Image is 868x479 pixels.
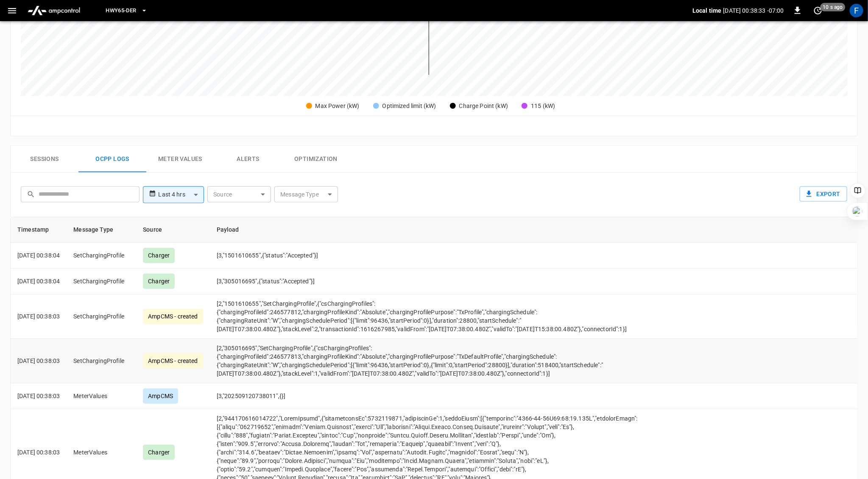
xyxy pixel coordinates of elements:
p: [DATE] 00:38:03 [17,392,60,400]
div: Charger [143,248,175,263]
div: Last 4 hrs [158,187,204,203]
th: Message Type [67,217,136,243]
th: Timestamp [11,217,67,243]
button: Export [800,186,847,202]
th: Source [136,217,209,243]
img: ampcontrol.io logo [24,3,84,19]
td: SetChargingProfile [67,294,136,339]
td: [2,"1501610655","SetChargingProfile",{"csChargingProfiles":{"chargingProfileId":246577812,"chargi... [210,294,659,339]
div: Charger [143,274,175,289]
td: [3,"1501610655",{"status":"Accepted"}] [210,243,659,269]
p: [DATE] 00:38:03 [17,312,60,321]
td: MeterValues [67,383,136,409]
button: Sessions [11,146,78,173]
div: Charger [143,445,175,460]
div: 115 (kW) [531,102,555,111]
button: HWY65-DER [102,3,151,19]
td: SetChargingProfile [67,269,136,294]
div: Charge Point (kW) [459,102,508,111]
button: Optimization [282,146,350,173]
div: AmpCMS - created [143,353,203,368]
th: Payload [210,217,659,243]
p: [DATE] 00:38:04 [17,251,60,260]
span: 10 s ago [821,3,846,11]
p: [DATE] 00:38:03 [17,357,60,365]
td: [3,"305016695",{"status":"Accepted"}] [210,269,659,294]
td: [3,"202509120738011",{}] [210,383,659,409]
div: AmpCMS - created [143,309,203,324]
td: SetChargingProfile [67,339,136,383]
p: [DATE] 00:38:04 [17,277,60,285]
td: SetChargingProfile [67,243,136,269]
button: set refresh interval [811,4,825,17]
p: [DATE] 00:38:03 [17,448,60,457]
p: Local time [692,6,722,15]
p: [DATE] 00:38:33 -07:00 [723,6,784,15]
div: Max Power (kW) [315,102,360,111]
div: AmpCMS [143,388,178,404]
button: Alerts [214,146,282,173]
button: Ocpp logs [78,146,146,173]
div: Optimized limit (kW) [382,102,436,111]
span: HWY65-DER [106,6,136,16]
div: profile-icon [850,4,863,17]
button: Meter Values [146,146,214,173]
td: [2,"305016695","SetChargingProfile",{"csChargingProfiles":{"chargingProfileId":246577813,"chargin... [210,339,659,383]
